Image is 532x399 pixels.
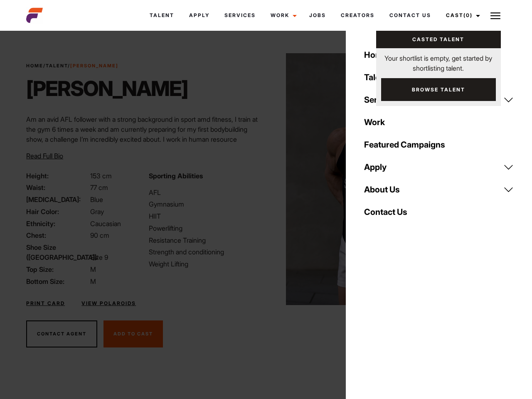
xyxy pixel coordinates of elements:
a: Apply [359,156,519,178]
span: Bottom Size: [26,276,89,286]
li: HIIT [149,211,261,221]
a: About Us [359,178,519,201]
span: Size 9 [90,253,108,261]
a: Talent [46,63,68,69]
span: / / [26,62,118,69]
span: Shoe Size ([GEOGRAPHIC_DATA]): [26,242,89,262]
a: View Polaroids [81,300,136,307]
a: Featured Campaigns [359,133,519,156]
a: Work [263,4,302,27]
li: Strength and conditioning [149,247,261,257]
span: [MEDICAL_DATA]: [26,195,89,204]
a: Print Card [26,300,65,307]
span: Caucasian [90,219,121,228]
span: Chest: [26,230,89,240]
span: 77 cm [90,183,108,192]
button: Contact Agent [26,320,97,348]
span: Gray [90,207,104,216]
li: Gymnasium [149,199,261,209]
span: Ethnicity: [26,219,89,229]
a: Talent [359,66,519,89]
span: M [90,277,96,286]
span: Top Size: [26,264,89,274]
span: Height: [26,171,89,181]
h1: [PERSON_NAME] [26,76,188,101]
span: Blue [90,195,103,204]
span: (0) [463,12,473,18]
li: Powerlifting [149,223,261,233]
span: Add To Cast [113,331,153,337]
a: Services [359,89,519,111]
button: Read Full Bio [26,151,63,161]
a: Contact Us [382,4,438,27]
img: cropped-aefm-brand-fav-22-square.png [26,7,43,24]
a: Work [359,111,519,133]
a: Creators [333,4,382,27]
span: Hair Color: [26,207,89,217]
strong: [PERSON_NAME] [70,63,118,69]
strong: Sporting Abilities [149,172,203,180]
li: Resistance Training [149,235,261,245]
a: Home [26,63,43,69]
a: Cast(0) [438,4,485,27]
p: Am an avid AFL follower with a strong background in sport amd fitness, I train at the gym 6 times... [26,114,261,194]
a: Apply [182,4,217,27]
a: Jobs [302,4,333,27]
a: Casted Talent [376,31,501,48]
a: Browse Talent [381,78,496,101]
button: Add To Cast [103,320,163,348]
span: 90 cm [90,231,109,239]
li: Weight Lifting [149,259,261,269]
span: 153 cm [90,172,112,180]
a: Home [359,44,519,66]
li: AFL [149,187,261,197]
p: Your shortlist is empty, get started by shortlisting talent. [376,48,501,73]
a: Services [217,4,263,27]
span: Waist: [26,182,89,192]
img: Burger icon [490,11,500,21]
span: M [90,265,96,273]
a: Contact Us [359,201,519,223]
span: Read Full Bio [26,152,63,160]
a: Talent [142,4,182,27]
